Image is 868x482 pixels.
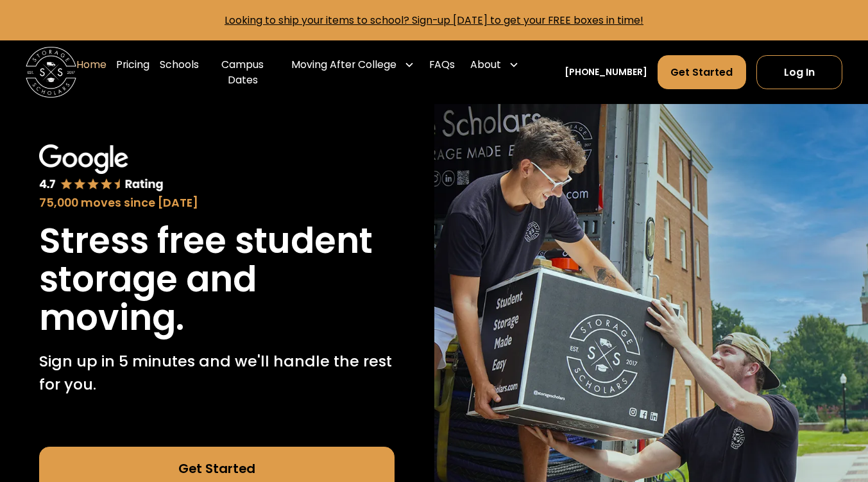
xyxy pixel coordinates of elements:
[39,350,395,395] p: Sign up in 5 minutes and we'll handle the rest for you.
[225,13,643,28] a: Looking to ship your items to school? Sign-up [DATE] to get your FREE boxes in time!
[160,47,199,98] a: Schools
[291,57,396,73] div: Moving After College
[209,47,276,98] a: Campus Dates
[39,222,395,337] h1: Stress free student storage and moving.
[26,47,76,98] a: home
[470,57,501,73] div: About
[465,47,523,82] div: About
[76,47,106,98] a: Home
[286,47,419,82] div: Moving After College
[658,55,747,89] a: Get Started
[39,194,395,212] div: 75,000 moves since [DATE]
[26,47,76,98] img: Storage Scholars main logo
[429,47,455,98] a: FAQs
[39,144,164,192] img: Google 4.7 star rating
[116,47,149,98] a: Pricing
[565,65,647,79] a: [PHONE_NUMBER]
[756,55,842,89] a: Log In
